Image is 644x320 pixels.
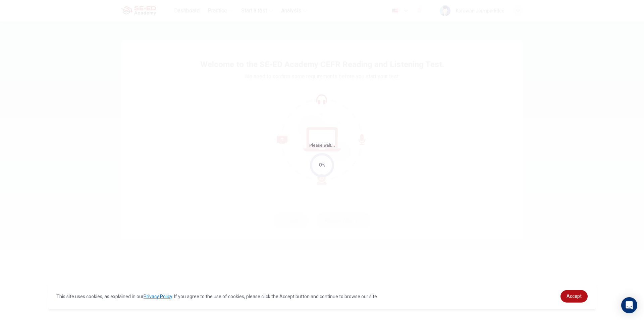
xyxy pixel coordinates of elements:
[48,283,596,309] div: cookieconsent
[144,294,172,299] a: Privacy Policy
[309,143,335,148] span: Please wait...
[621,297,637,313] div: Open Intercom Messenger
[319,161,325,169] div: 0%
[560,290,588,303] a: dismiss cookie message
[567,293,582,299] span: Accept
[56,294,378,299] span: This site uses cookies, as explained in our . If you agree to the use of cookies, please click th...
